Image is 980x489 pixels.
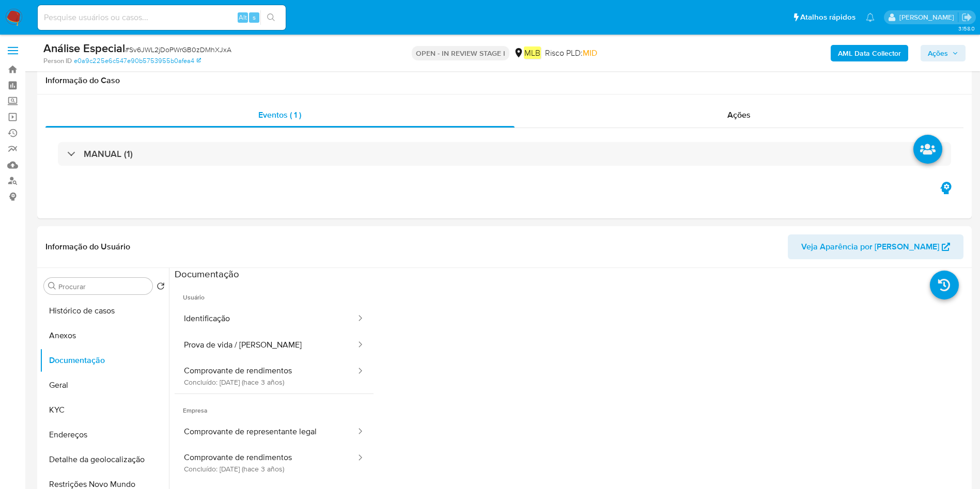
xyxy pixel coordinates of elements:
[800,12,855,23] span: Atalhos rápidos
[866,13,875,22] a: Notificações
[74,56,201,66] a: e0a9c225e6c547e90b5753955b0afea4
[727,109,751,121] span: Ações
[84,148,133,160] h3: MANUAL (1)
[40,298,169,323] button: Histórico de casos
[48,282,56,290] button: Procurar
[260,10,282,25] button: search-icon
[125,44,231,55] span: # Sv6JWL2jDoPWrGB0zDMhXJxA
[43,56,72,66] b: Person ID
[788,234,963,259] button: Veja Aparência por [PERSON_NAME]
[831,45,908,61] button: AML Data Collector
[157,282,165,293] button: Retornar ao pedido padrão
[45,75,963,86] h1: Informação do Caso
[43,40,125,56] b: Análise Especial
[838,45,901,61] b: AML Data Collector
[412,46,509,60] p: OPEN - IN REVIEW STAGE I
[45,242,130,252] h1: Informação do Usuário
[258,109,301,121] span: Eventos ( 1 )
[40,422,169,447] button: Endereços
[239,12,247,22] span: Alt
[38,11,286,24] input: Pesquise usuários ou casos...
[253,12,256,22] span: s
[58,142,951,166] div: MANUAL (1)
[40,398,169,422] button: KYC
[40,447,169,472] button: Detalhe da geolocalização
[801,234,939,259] span: Veja Aparência por [PERSON_NAME]
[545,48,597,59] span: Risco PLD:
[58,282,148,291] input: Procurar
[928,45,948,61] span: Ações
[583,47,597,59] span: MID
[40,348,169,373] button: Documentação
[961,12,972,23] a: Sair
[40,323,169,348] button: Anexos
[40,373,169,398] button: Geral
[524,46,541,59] em: MLB
[899,12,958,22] p: juliane.miranda@mercadolivre.com
[921,45,966,61] button: Ações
